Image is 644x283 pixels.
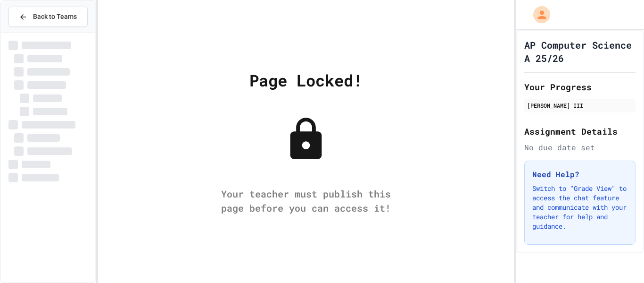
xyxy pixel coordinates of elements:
[212,187,400,215] div: Your teacher must publish this page before you can access it!
[523,4,553,26] div: My Account
[524,142,636,153] div: No due date set
[532,169,627,180] h3: Need Help?
[249,68,363,92] div: Page Locked!
[524,80,636,94] h2: Your Progress
[33,12,77,22] span: Back to Teams
[8,7,88,27] button: Back to Teams
[524,38,636,65] h1: AP Computer Science A 25/26
[532,184,627,231] p: Switch to "Grade View" to access the chat feature and communicate with your teacher for help and ...
[524,125,636,138] h2: Assignment Details
[527,101,633,110] div: [PERSON_NAME] III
